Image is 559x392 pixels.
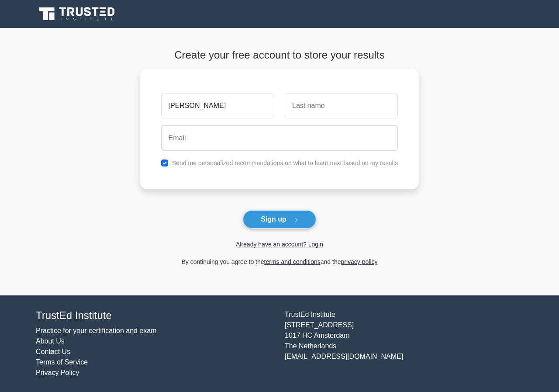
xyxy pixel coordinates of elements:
[285,93,398,118] input: Last name
[36,358,88,366] a: Terms of Service
[135,257,424,267] div: By continuing you agree to the and the
[36,327,157,334] a: Practice for your certification and exam
[161,93,274,118] input: First name
[36,309,274,322] h4: TrustEd Institute
[172,160,398,167] label: Send me personalized recommendations on what to learn next based on my results
[279,309,528,378] div: TrustEd Institute [STREET_ADDRESS] 1017 HC Amsterdam The Netherlands [EMAIL_ADDRESS][DOMAIN_NAME]
[36,348,70,355] a: Contact Us
[140,49,419,62] h4: Create your free account to store your results
[161,125,398,151] input: Email
[36,337,65,345] a: About Us
[341,258,378,265] a: privacy policy
[243,210,316,229] button: Sign up
[36,369,79,376] a: Privacy Policy
[236,241,323,248] a: Already have an account? Login
[264,258,321,265] a: terms and conditions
